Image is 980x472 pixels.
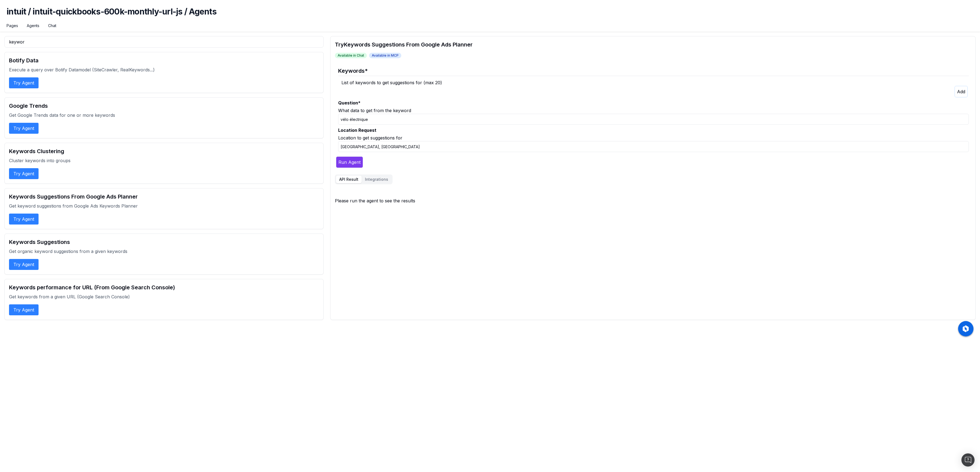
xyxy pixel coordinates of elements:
div: Please run the agent to see the results [335,197,971,204]
h2: Google Trends [9,102,319,110]
p: Get Google Trends data for one or more keywords [9,112,319,118]
p: Get keyword suggestions from Google Ads Keywords Planner [9,203,319,209]
button: Try Agent [9,123,39,134]
div: List of keywords to get suggestions for (max 20) [341,79,969,86]
h2: Try Keywords Suggestions From Google Ads Planner [335,41,971,48]
div: Open Intercom Messenger [961,453,975,467]
span: Available in MCP [369,53,401,58]
h2: Keywords Suggestions [9,238,319,246]
button: API Result [336,176,362,183]
h2: Botify Data [9,57,319,64]
h2: Keywords Suggestions From Google Ads Planner [9,193,319,200]
a: Chat [48,23,56,28]
span: Available in Chat [335,53,367,58]
div: What data to get from the keyword [338,107,969,114]
a: Agents [27,23,39,28]
div: Location to get suggestions for [338,135,969,141]
a: Pages [7,23,18,28]
button: Add [955,86,968,97]
label: Location Request [338,127,969,133]
button: Try Agent [9,168,39,179]
button: Try Agent [9,259,39,270]
legend: Keywords [338,63,969,76]
p: Get keywords from a given URL (Google Search Console) [9,293,319,300]
p: Get organic keyword suggestions from a given keywords [9,248,319,255]
h1: intuit / intuit-quickbooks-600k-monthly-url-js / Agents [7,7,973,23]
label: Question [338,100,969,106]
p: Execute a query over Botify Datamodel (SiteCrawler, RealKeywords...) [9,66,319,73]
input: Search agents... [4,36,324,48]
button: Try Agent [9,214,39,225]
button: Integrations [362,176,391,183]
button: Try Agent [9,304,39,315]
button: Try Agent [9,77,39,88]
button: Run Agent [336,156,363,168]
h2: Keywords Clustering [9,147,319,155]
h2: Keywords performance for URL (From Google Search Console) [9,284,319,291]
p: Cluster keywords into groups [9,157,319,164]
